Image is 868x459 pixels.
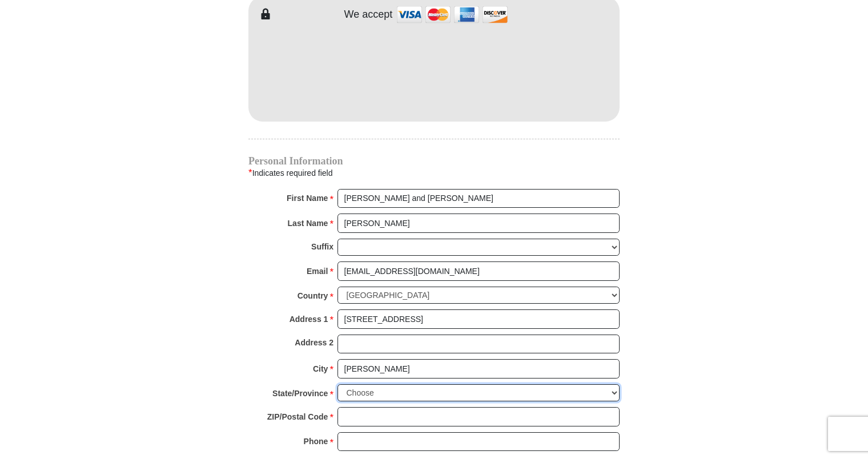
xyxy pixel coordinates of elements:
h4: Personal Information [248,156,620,166]
strong: Address 1 [290,311,328,327]
strong: ZIP/Postal Code [267,409,328,425]
strong: Suffix [311,239,333,255]
h4: We accept [344,9,393,21]
strong: Address 2 [295,335,333,351]
strong: State/Province [272,385,328,401]
strong: First Name [287,190,328,206]
strong: City [313,361,328,377]
strong: Last Name [288,215,328,231]
div: Indicates required field [248,166,620,180]
strong: Phone [304,433,328,449]
img: credit cards accepted [395,2,509,27]
strong: Country [298,288,328,304]
strong: Email [307,263,328,279]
